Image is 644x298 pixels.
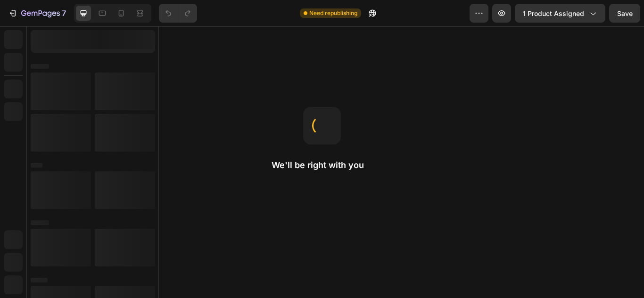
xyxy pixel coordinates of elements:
h2: We'll be right with you [272,160,372,171]
div: Undo/Redo [159,4,197,23]
span: Save [617,9,633,17]
span: Need republishing [309,9,357,17]
span: 1 product assigned [523,8,584,18]
p: 7 [62,8,66,19]
button: 7 [4,4,70,23]
button: Save [609,4,640,23]
button: 1 product assigned [515,4,605,23]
